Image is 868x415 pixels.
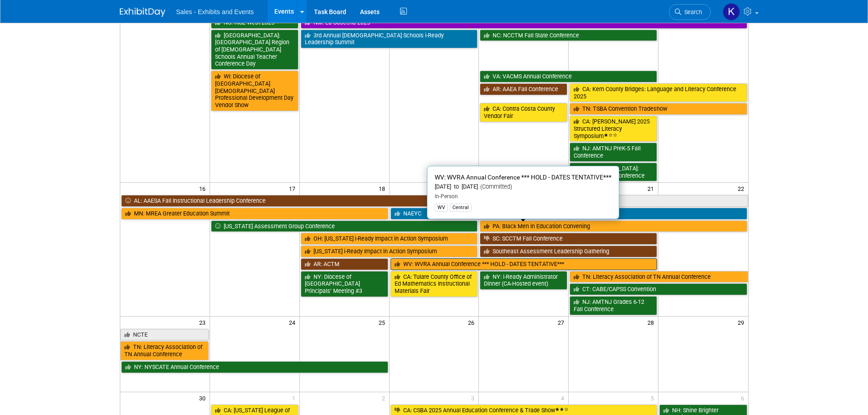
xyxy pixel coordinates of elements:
a: SC: SCCTM Fall Conference [480,233,657,245]
span: 30 [198,392,210,404]
span: 18 [378,183,389,194]
a: WI: Diocese of [GEOGRAPHIC_DATA][DEMOGRAPHIC_DATA] Professional Development Day Vendor Show [211,71,298,111]
a: NC: NCCTM Fall State Conference [480,30,657,41]
a: NY: NYSCATE Annual Conference [121,361,388,373]
span: 26 [467,317,478,328]
span: 29 [737,317,748,328]
a: OH: [US_STATE] i-Ready Impact in Action Symposium [301,233,478,245]
span: 25 [378,317,389,328]
span: 22 [737,183,748,194]
span: In-Person [435,193,458,200]
a: AR: ACTM [301,258,388,270]
a: NJ: AMTNJ PreK-5 Fall Conference [570,143,657,161]
a: Search [669,4,711,20]
span: Sales - Exhibits and Events [176,8,254,15]
div: WV [435,204,448,212]
div: [DATE] to [DATE] [435,183,611,191]
span: (Committed) [478,183,512,190]
a: CA: Kern County Bridges: Language and Literacy Conference 2025 [570,83,747,102]
img: ExhibitDay [120,8,165,17]
a: Southeast Assessment Leadership Gathering [480,246,657,257]
span: 5 [650,392,658,404]
a: CA: Tulare County Office of Ed Mathematics Instructional Materials Fair [390,271,478,297]
div: Central [450,204,472,212]
a: NJ: AMTNJ Grades 6-12 Fall Conference [570,296,657,315]
a: NY: i-Ready Administrator Dinner (CA-Hosted event) [480,271,567,290]
span: WV: WVRA Annual Conference *** HOLD - DATES TENTATIVE*** [435,174,611,181]
a: 3rd Annual [DEMOGRAPHIC_DATA] Schools i-Ready Leadership Summit [301,30,478,48]
a: VA: VACMS Annual Conference [480,71,657,82]
a: NY: Diocese of [GEOGRAPHIC_DATA] Principals’ Meeting #3 [301,271,388,297]
span: 23 [198,317,210,328]
a: TN: Literacy Association of TN Annual Conference [120,341,209,360]
a: CA: Contra Costa County Vendor Fair [480,103,567,122]
span: 24 [288,317,299,328]
span: 28 [647,317,658,328]
a: CT: CABE/CAPSS Convention [570,283,747,295]
a: PA: Black Men in Education Convening [480,220,747,232]
span: 4 [560,392,568,404]
a: [GEOGRAPHIC_DATA]: NJALAS Annual Conference [570,163,657,181]
span: 27 [557,317,568,328]
a: TN: TSBA Convention Tradeshow [570,103,747,115]
a: AL: AAESA Fall Instructional Leadership Conference [121,195,478,207]
img: Kara Haven [723,3,740,20]
span: 2 [381,392,389,404]
a: [US_STATE] i-Ready Impact in Action Symposium [301,246,478,257]
span: 1 [291,392,299,404]
a: AR: AAEA Fall Conference [480,83,567,95]
a: NCTE [120,329,209,341]
a: WV: WVRA Annual Conference *** HOLD - DATES TENTATIVE*** [390,258,657,270]
span: 16 [198,183,210,194]
a: [US_STATE] Assessment Group Conference [211,220,478,232]
span: 21 [647,183,658,194]
span: 17 [288,183,299,194]
a: TN: Literacy Association of TN Annual Conference [570,271,748,283]
a: CA: [PERSON_NAME] 2025 Structured Literacy Symposium [570,116,657,142]
span: 3 [470,392,478,404]
span: 6 [740,392,748,404]
a: [GEOGRAPHIC_DATA]: [GEOGRAPHIC_DATA] Region of [DEMOGRAPHIC_DATA] Schools Annual Teacher Conferen... [211,30,298,70]
span: Search [681,9,702,15]
a: MN: MREA Greater Education Summit [121,208,388,220]
a: NAEYC [390,208,747,220]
